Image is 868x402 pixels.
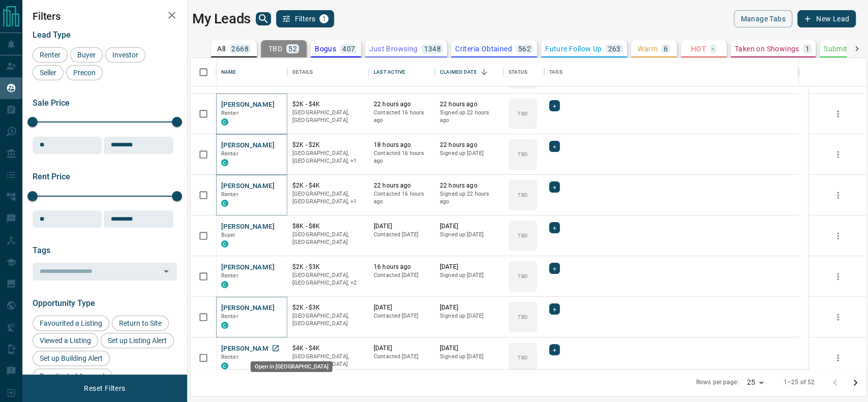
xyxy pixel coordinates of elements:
[518,313,527,321] p: TBD
[518,45,531,52] p: 562
[221,118,228,126] div: condos.ca
[440,231,498,239] p: Signed up [DATE]
[33,351,110,366] div: Set up Building Alert
[276,10,335,27] button: Filters1
[435,58,503,86] div: Claimed Date
[292,58,313,86] div: Details
[440,190,498,206] p: Signed up 22 hours ago
[374,231,430,239] p: Contacted [DATE]
[104,336,170,345] span: Set up Listing Alert
[440,353,498,361] p: Signed up [DATE]
[221,354,238,360] span: Renter
[830,310,846,325] button: more
[553,101,556,111] span: +
[256,12,271,25] button: search button
[830,106,846,121] button: more
[440,263,498,271] p: [DATE]
[292,353,364,368] p: [GEOGRAPHIC_DATA], [GEOGRAPHIC_DATA]
[269,342,282,355] a: Open in New Tab
[36,372,109,380] span: Reactivated Account
[192,11,251,27] h1: My Leads
[784,378,815,387] p: 1–25 of 52
[374,149,430,165] p: Contacted 16 hours ago
[735,45,799,52] p: Taken on Showings
[518,110,527,117] p: TBD
[608,45,620,52] p: 263
[33,10,177,22] h2: Filters
[549,344,560,355] div: +
[440,344,498,353] p: [DATE]
[440,312,498,320] p: Signed up [DATE]
[33,298,95,308] span: Opportunity Type
[109,51,142,59] span: Investor
[36,336,95,345] span: Viewed a Listing
[33,98,70,108] span: Sale Price
[33,172,70,181] span: Rent Price
[553,345,556,355] span: +
[159,264,173,279] button: Open
[374,109,430,125] p: Contacted 16 hours ago
[292,100,364,109] p: $2K - $4K
[292,149,364,165] p: Richmond Hill
[231,45,249,52] p: 2668
[33,368,112,384] div: Reactivated Account
[374,263,430,271] p: 16 hours ago
[553,182,556,192] span: +
[36,51,64,59] span: Renter
[374,344,430,353] p: [DATE]
[440,141,498,149] p: 22 hours ago
[320,15,327,22] span: 1
[33,30,71,40] span: Lead Type
[292,141,364,149] p: $2K - $2K
[830,350,846,365] button: more
[374,303,430,312] p: [DATE]
[374,353,430,361] p: Contacted [DATE]
[221,263,275,272] button: [PERSON_NAME]
[221,281,228,288] div: condos.ca
[440,100,498,109] p: 22 hours ago
[424,45,441,52] p: 1348
[518,354,527,361] p: TBD
[518,232,527,239] p: TBD
[221,222,275,232] button: [PERSON_NAME]
[70,47,103,63] div: Buyer
[74,51,99,59] span: Buyer
[440,149,498,158] p: Signed up [DATE]
[549,303,560,315] div: +
[440,222,498,231] p: [DATE]
[221,58,236,86] div: Name
[221,200,228,207] div: condos.ca
[545,45,602,52] p: Future Follow Up
[315,45,336,52] p: Bogus
[221,232,236,238] span: Buyer
[797,10,856,27] button: New Lead
[77,380,132,397] button: Reset Filters
[221,150,238,157] span: Renter
[217,45,225,52] p: All
[549,100,560,111] div: +
[805,45,809,52] p: 1
[440,58,477,86] div: Claimed Date
[549,263,560,274] div: +
[33,47,68,63] div: Renter
[221,272,238,279] span: Renter
[440,303,498,312] p: [DATE]
[287,58,369,86] div: Details
[742,375,767,390] div: 25
[518,150,527,158] p: TBD
[518,191,527,199] p: TBD
[549,141,560,152] div: +
[221,100,275,110] button: [PERSON_NAME]
[369,45,417,52] p: Just Browsing
[292,222,364,231] p: $8K - $8K
[292,231,364,246] p: [GEOGRAPHIC_DATA], [GEOGRAPHIC_DATA]
[36,354,106,362] span: Set up Building Alert
[440,109,498,125] p: Signed up 22 hours ago
[712,45,714,52] p: -
[664,45,668,52] p: 6
[70,69,99,77] span: Precon
[518,272,527,280] p: TBD
[36,69,60,77] span: Seller
[221,110,238,116] span: Renter
[549,58,562,86] div: Tags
